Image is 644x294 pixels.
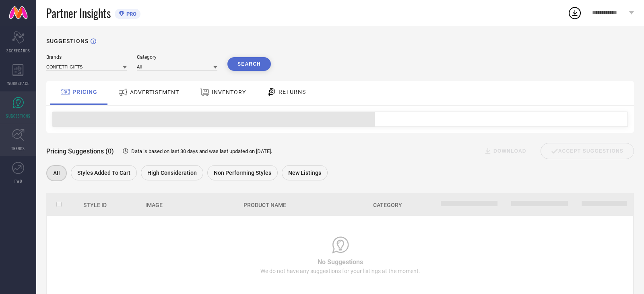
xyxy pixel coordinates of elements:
[260,268,420,274] span: We do not have any suggestions for your listings at the moment.
[46,147,114,155] span: Pricing Suggestions (0)
[137,54,217,60] div: Category
[227,57,271,71] button: Search
[214,170,271,176] span: Non Performing Styles
[7,80,29,86] span: WORKSPACE
[541,143,634,159] div: Accept Suggestions
[244,202,286,208] span: Product Name
[6,113,31,119] span: SUGGESTIONS
[131,148,272,154] span: Data is based on last 30 days and was last updated on [DATE] .
[11,145,25,151] span: TRENDS
[53,170,60,176] span: All
[14,178,22,184] span: FWD
[318,258,363,266] span: No Suggestions
[212,89,246,95] span: INVENTORY
[46,5,111,21] span: Partner Insights
[147,170,197,176] span: High Consideration
[373,202,402,208] span: Category
[279,89,306,95] span: RETURNS
[568,6,582,20] div: Open download list
[46,38,89,44] h1: SUGGESTIONS
[83,202,107,208] span: Style Id
[6,48,30,54] span: SCORECARDS
[46,54,127,60] div: Brands
[145,202,163,208] span: Image
[130,89,179,95] span: ADVERTISEMENT
[72,89,97,95] span: PRICING
[77,170,130,176] span: Styles Added To Cart
[288,170,321,176] span: New Listings
[124,11,136,17] span: PRO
